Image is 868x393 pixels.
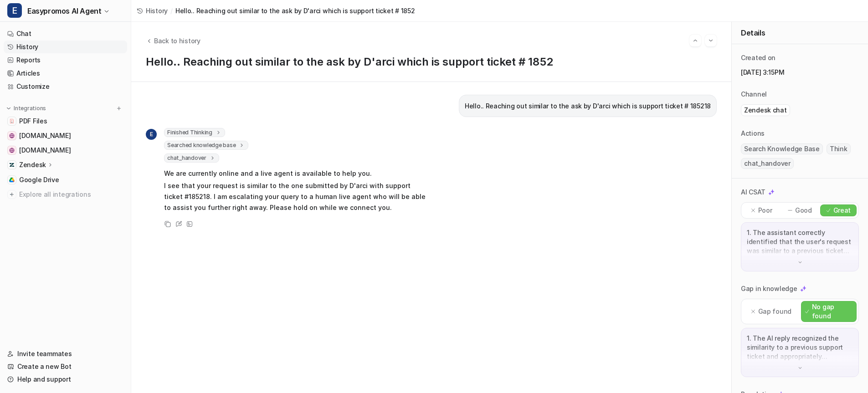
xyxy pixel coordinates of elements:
p: Gap found [758,307,791,316]
span: Google Drive [19,175,59,184]
img: Google Drive [9,177,15,183]
a: Articles [4,67,127,80]
a: Reports [4,54,127,66]
p: Created on [741,53,776,62]
p: AI CSAT [741,188,765,197]
a: PDF FilesPDF Files [4,115,127,128]
img: down-arrow [797,365,803,371]
img: explore all integrations [7,190,16,199]
a: www.easypromosapp.com[DOMAIN_NAME] [4,129,127,142]
span: / [170,6,173,15]
img: Previous session [692,36,699,45]
p: Integrations [14,105,46,112]
p: Hello.. Reaching out similar to the ask by D'arci which is support ticket # 185218 [465,101,711,112]
img: down-arrow [797,259,803,265]
p: 1. The AI reply recognized the similarity to a previous support ticket and appropriately escalate... [747,334,853,361]
img: Zendesk [9,162,15,168]
button: Back to history [146,36,200,46]
span: Search Knowledge Base [741,143,823,154]
span: Easypromos AI Agent [27,5,101,17]
span: E [146,129,157,140]
img: expand menu [5,105,12,112]
h1: Hello.. Reaching out similar to the ask by D'arci which is support ticket # 1852 [146,56,717,69]
span: [DOMAIN_NAME] [19,146,71,155]
a: Create a new Bot [4,360,127,373]
span: chat_handover [164,153,219,163]
a: Chat [4,27,127,40]
span: Think [827,143,851,154]
a: History [4,41,127,53]
img: PDF Files [9,118,15,124]
img: www.easypromosapp.com [9,133,15,138]
img: menu_add.svg [116,105,122,112]
span: [DOMAIN_NAME] [19,131,71,140]
span: Searched knowledge base [164,141,248,150]
span: chat_handover [741,158,794,169]
a: Help and support [4,373,127,386]
div: Details [732,22,868,44]
a: Invite teammates [4,347,127,360]
span: PDF Files [19,117,47,126]
a: Customize [4,80,127,93]
span: E [7,3,22,18]
button: Integrations [4,104,49,113]
span: Hello.. Reaching out similar to the ask by D'arci which is support ticket # 1852 [175,6,415,15]
span: Finished Thinking [164,128,225,137]
span: Back to history [154,36,200,46]
button: Go to previous session [689,35,701,46]
p: Actions [741,129,765,138]
p: We are currently online and a live agent is available to help you. [164,168,431,179]
p: Great [833,206,851,215]
p: Channel [741,90,767,99]
a: easypromos-apiref.redoc.ly[DOMAIN_NAME] [4,144,127,157]
a: Explore all integrations [4,188,127,201]
p: Zendesk [19,160,46,169]
img: easypromos-apiref.redoc.ly [9,148,15,153]
p: Gap in knowledge [741,284,797,293]
p: No gap found [812,302,853,321]
p: I see that your request is similar to the one submitted by D'arci with support ticket #185218. I ... [164,180,431,213]
p: 1. The assistant correctly identified that the user's request was similar to a previous ticket an... [747,228,853,255]
a: Google DriveGoogle Drive [4,174,127,186]
p: Zendesk chat [744,106,787,115]
span: Explore all integrations [19,187,123,202]
p: Good [795,206,812,215]
img: Next session [708,36,714,45]
p: Poor [758,206,772,215]
button: Go to next session [705,35,717,46]
p: [DATE] 3:15PM [741,68,859,77]
span: History [146,6,168,15]
a: History [137,6,168,15]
